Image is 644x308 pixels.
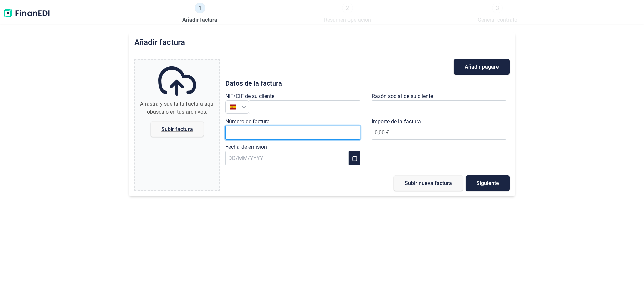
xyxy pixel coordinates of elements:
[195,3,205,13] span: 1
[182,3,217,24] a: 1Añadir factura
[372,92,433,100] label: Razón social de su cliente
[405,181,452,186] span: Subir nueva factura
[182,16,217,24] span: Añadir factura
[372,118,421,126] label: Importe de la factura
[225,92,274,100] label: NIF/CIF de su cliente
[349,151,360,165] button: Choose Date
[476,181,499,186] span: Siguiente
[241,101,249,113] div: Seleccione un país
[138,100,217,116] div: Arrastra y suelta tu factura aquí o
[3,3,50,24] img: Logo de aplicación
[466,175,510,191] button: Siguiente
[225,118,270,126] label: Número de factura
[225,80,510,87] h3: Datos de la factura
[150,109,207,115] span: búscalo en tus archivos.
[465,64,499,69] span: Añadir pagaré
[394,175,463,191] button: Subir nueva factura
[134,38,185,47] h2: Añadir factura
[230,104,236,110] img: ES
[225,143,267,151] label: Fecha de emisión
[225,151,349,165] input: DD/MM/YYYY
[454,59,510,75] button: Añadir pagaré
[161,127,193,132] span: Subir factura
